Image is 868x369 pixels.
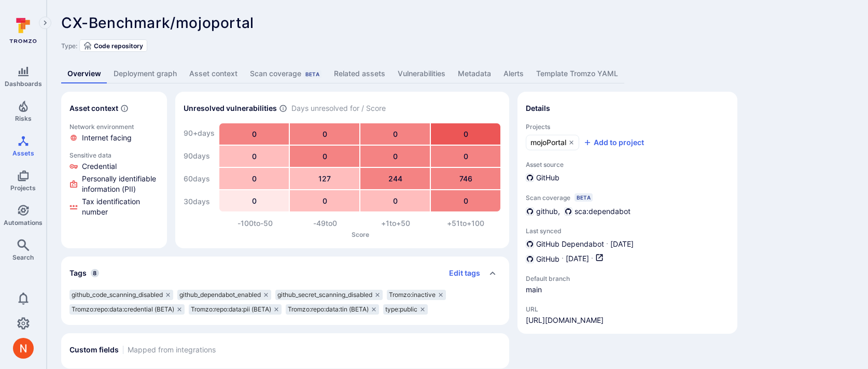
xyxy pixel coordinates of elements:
[13,338,34,359] img: ACg8ocIprwjrgDQnDsNSk9Ghn5p5-B8DpAKWoJ5Gi9syOE4K59tr4Q=s96-c
[389,291,436,299] span: Tromzo:inactive
[328,64,391,83] a: Related assets
[179,291,261,299] span: github_dependabot_enabled
[69,290,173,300] div: github_code_scanning_disabled
[177,290,271,300] div: github_dependabot_enabled
[107,64,183,83] a: Deployment graph
[606,239,608,249] p: ·
[431,190,500,211] div: 0
[41,19,49,27] i: Expand navigation menu
[441,265,480,281] button: Edit tags
[290,123,359,145] div: 0
[12,253,34,261] span: Search
[250,68,321,79] div: Scan coverage
[219,146,289,167] div: 0
[290,190,359,211] div: 0
[128,345,216,355] span: Mapped from integrations
[69,174,159,194] li: Personally identifiable information (PII)
[15,115,32,122] span: Risks
[61,333,509,368] section: custom fields card
[277,291,372,299] span: github_secret_scanning_disabled
[566,253,589,264] span: [DATE]
[184,168,215,189] div: 60 days
[61,14,254,32] span: CX-Benchmark/mojoportal
[530,137,566,148] span: mojoPortal
[219,123,289,145] div: 0
[360,123,430,145] div: 0
[526,135,579,150] a: mojoPortal
[583,137,644,148] button: Add to project
[360,218,431,229] div: +1 to +50
[61,257,509,290] div: Collapse tags
[526,206,558,217] div: github
[290,146,359,167] div: 0
[10,184,36,192] span: Projects
[536,239,604,249] span: GitHub Dependabot
[184,103,277,113] h2: Unresolved vulnerabilities
[360,146,430,167] div: 0
[61,42,77,50] span: Type:
[385,305,417,314] span: type:public
[183,64,244,83] a: Asset context
[497,64,530,83] a: Alerts
[431,123,500,145] div: 0
[184,146,215,166] div: 90 days
[564,206,631,217] div: sca:dependabot
[39,17,51,29] button: Expand navigation menu
[288,305,369,314] span: Tromzo:repo:data:tin (BETA)
[13,338,34,359] div: Neeren Patki
[69,133,159,143] li: Internet facing
[69,161,159,172] li: Credential
[191,305,271,314] span: Tromzo:repo:data:pii (BETA)
[219,190,289,211] div: 0
[12,149,34,157] span: Assets
[69,196,159,217] li: Tax identification number
[526,194,570,202] span: Scan coverage
[220,231,501,238] p: Score
[61,64,107,83] a: Overview
[72,305,174,314] span: Tromzo:repo:data:credential (BETA)
[610,239,634,249] span: [DATE]
[526,123,729,131] span: Projects
[526,173,559,183] div: GitHub
[4,219,43,226] span: Automations
[61,64,853,83] div: Asset tabs
[69,304,185,315] div: Tromzo:repo:data:credential (BETA)
[431,168,500,189] div: 746
[526,315,604,325] a: [URL][DOMAIN_NAME]
[67,149,161,219] a: Click to view evidence
[184,123,215,144] div: 90+ days
[360,168,430,189] div: 244
[120,104,129,112] svg: Automatically discovered context associated with the asset
[303,70,321,78] div: Beta
[530,64,624,83] a: Template Tromzo YAML
[279,103,287,114] span: Number of vulnerabilities in status ‘Open’ ‘Triaged’ and ‘In process’ divided by score and scanne...
[591,253,593,264] p: ·
[189,304,282,315] div: Tromzo:repo:data:pii (BETA)
[69,123,159,131] p: Network environment
[69,345,119,355] h2: Custom fields
[562,253,564,264] p: ·
[291,103,386,114] span: Days unresolved for / Score
[69,151,159,159] p: Sensitive data
[387,290,446,300] div: Tromzo:inactive
[69,103,118,113] h2: Asset context
[94,42,143,50] span: Code repository
[184,191,215,212] div: 30 days
[67,121,161,145] a: Click to view evidence
[219,168,289,189] div: 0
[383,304,428,315] div: type:public
[220,218,290,229] div: -100 to -50
[575,193,593,202] div: Beta
[290,218,361,229] div: -49 to 0
[72,291,163,299] span: github_code_scanning_disabled
[595,253,604,264] a: Open in GitHub dashboard
[526,285,609,295] span: main
[91,269,99,277] span: 8
[290,168,359,189] div: 127
[526,305,604,313] span: URL
[286,304,379,315] div: Tromzo:repo:data:tin (BETA)
[536,254,559,264] span: GitHub
[526,161,729,168] span: Asset source
[5,80,42,88] span: Dashboards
